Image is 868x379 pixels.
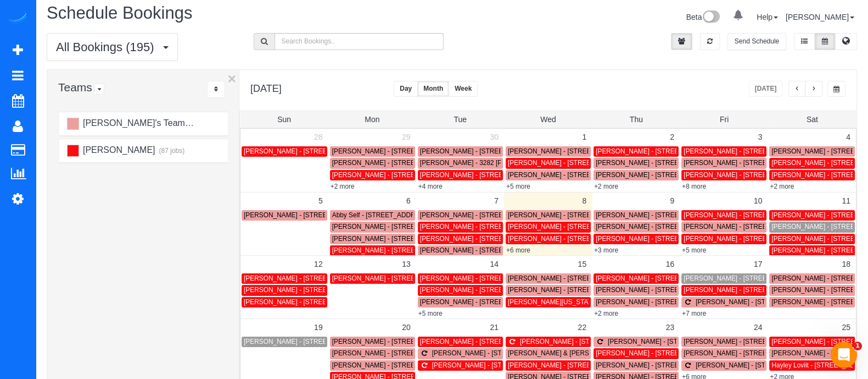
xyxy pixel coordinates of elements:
a: +5 more [682,246,706,254]
a: 22 [572,319,592,336]
a: 12 [309,256,328,272]
span: [PERSON_NAME] - [STREET_ADDRESS][PERSON_NAME] [332,349,510,357]
span: [PERSON_NAME] - [STREET_ADDRESS] [508,223,632,230]
a: +8 more [682,183,706,190]
span: [PERSON_NAME] - [STREET_ADDRESS] [420,246,544,254]
span: [PERSON_NAME] - [STREET_ADDRESS] [244,286,368,294]
small: (102 jobs) [187,120,218,128]
span: [PERSON_NAME] - [STREET_ADDRESS][PERSON_NAME] [596,235,774,243]
span: [PERSON_NAME] - [STREET_ADDRESS] [596,171,720,179]
a: 19 [309,319,328,336]
a: 25 [836,319,856,336]
span: Mon [365,115,379,124]
span: [PERSON_NAME] - [STREET_ADDRESS] [432,361,556,369]
span: [PERSON_NAME] - [STREET_ADDRESS] [420,235,544,243]
a: 17 [748,256,768,272]
span: Tue [453,115,467,124]
span: [PERSON_NAME] - [STREET_ADDRESS][PERSON_NAME] [596,349,774,357]
span: [PERSON_NAME] - [STREET_ADDRESS][PERSON_NAME][PERSON_NAME] [508,159,740,167]
span: Teams [58,81,92,94]
small: (87 jobs) [158,147,184,155]
span: Abby Self - [STREET_ADDRESS] [332,211,430,219]
a: +2 more [770,183,794,190]
span: [PERSON_NAME] - [STREET_ADDRESS] [684,286,808,294]
span: Sat [807,115,818,124]
a: +4 more [418,183,443,190]
span: Wed [540,115,556,124]
a: 11 [836,193,856,209]
span: [PERSON_NAME] - [STREET_ADDRESS] [332,147,456,155]
button: Send Schedule [727,33,786,50]
span: [PERSON_NAME] - [STREET_ADDRESS] [332,223,456,230]
span: [PERSON_NAME] - [STREET_ADDRESS] [684,349,808,357]
img: Automaid Logo [7,11,29,26]
a: +2 more [594,310,618,317]
span: [PERSON_NAME] - [STREET_ADDRESS][PERSON_NAME] [596,147,774,155]
a: +6 more [506,246,530,254]
span: [PERSON_NAME] - [STREET_ADDRESS] [420,223,544,230]
a: 3 [753,129,768,145]
span: [PERSON_NAME] - [STREET_ADDRESS] [332,159,456,167]
a: +3 more [594,246,618,254]
span: Thu [630,115,643,124]
span: [PERSON_NAME] - [STREET_ADDRESS] [508,171,632,179]
span: [PERSON_NAME] - [STREET_ADDRESS][PERSON_NAME] [332,338,510,345]
input: Search Bookings.. [275,33,444,50]
span: [PERSON_NAME] - [STREET_ADDRESS] [420,211,544,219]
a: +7 more [682,310,706,317]
span: [PERSON_NAME] - [STREET_ADDRESS] [520,338,644,345]
span: 1 [853,342,862,350]
h2: [DATE] [250,81,282,95]
span: [PERSON_NAME] - [STREET_ADDRESS][PERSON_NAME] [596,361,774,369]
button: [DATE] [749,81,783,97]
a: +2 more [594,183,618,190]
a: 21 [484,319,504,336]
a: 30 [484,129,504,145]
i: Sort Teams [214,86,218,92]
span: [PERSON_NAME] - [STREET_ADDRESS] [684,211,808,219]
a: 28 [309,129,328,145]
span: [PERSON_NAME] - 3282 [PERSON_NAME] Dr, Marietta, Ga 30066, Marietta, GA 30066 [420,159,677,167]
a: 20 [396,319,416,336]
span: [PERSON_NAME] - [STREET_ADDRESS] [684,159,808,167]
a: 14 [484,256,504,272]
span: [PERSON_NAME] - [STREET_ADDRESS] [684,171,808,179]
span: [PERSON_NAME] - [STREET_ADDRESS] [696,361,820,369]
a: +2 more [331,183,355,190]
span: [PERSON_NAME] - [STREET_ADDRESS] [420,274,544,282]
span: All Bookings (195) [56,40,160,54]
span: [PERSON_NAME]'s Team [81,118,184,128]
span: [PERSON_NAME] - [STREET_ADDRESS] [332,361,456,369]
span: [PERSON_NAME] - [STREET_ADDRESS][PERSON_NAME] [332,246,510,254]
span: [PERSON_NAME] - [STREET_ADDRESS] [596,211,720,219]
a: +5 more [418,310,443,317]
span: [PERSON_NAME] - [STREET_ADDRESS] [684,274,808,282]
a: 6 [401,193,416,209]
a: 1 [576,129,592,145]
span: [PERSON_NAME][US_STATE] - [STREET_ADDRESS] [508,298,668,306]
a: 8 [576,193,592,209]
a: 2 [664,129,680,145]
a: 16 [660,256,680,272]
span: [PERSON_NAME] & [PERSON_NAME] - [STREET_ADDRESS] [508,349,693,357]
a: Help [757,13,778,21]
span: Schedule Bookings [47,3,192,23]
span: [PERSON_NAME] - [STREET_ADDRESS] [608,338,732,345]
a: 4 [841,129,856,145]
a: Beta [686,13,720,21]
span: Sun [277,115,291,124]
span: Fri [720,115,729,124]
span: [PERSON_NAME] - [STREET_ADDRESS][PERSON_NAME] [420,338,598,345]
a: 29 [396,129,416,145]
a: 24 [748,319,768,336]
span: [PERSON_NAME] - [STREET_ADDRESS] [508,274,632,282]
span: [PERSON_NAME] - [STREET_ADDRESS] [244,211,368,219]
span: [PERSON_NAME] - [STREET_ADDRESS][PERSON_NAME] [332,274,510,282]
span: [PERSON_NAME] - [STREET_ADDRESS] [508,361,632,369]
a: 13 [396,256,416,272]
span: [PERSON_NAME] - [STREET_ADDRESS][PERSON_NAME] [420,298,598,306]
iframe: Intercom live chat [831,342,857,368]
button: Month [417,81,449,97]
span: [PERSON_NAME] - [STREET_ADDRESS] [684,147,808,155]
span: [PERSON_NAME] [81,145,155,155]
